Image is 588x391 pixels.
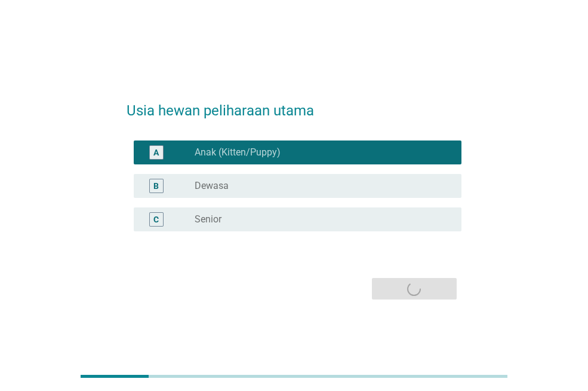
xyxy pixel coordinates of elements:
div: A [153,146,159,159]
div: C [153,213,159,226]
label: Anak (Kitten/Puppy) [195,146,281,158]
h2: Usia hewan peliharaan utama [127,88,461,121]
label: Senior [195,213,221,225]
label: Dewasa [195,180,229,192]
div: B [153,180,159,193]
